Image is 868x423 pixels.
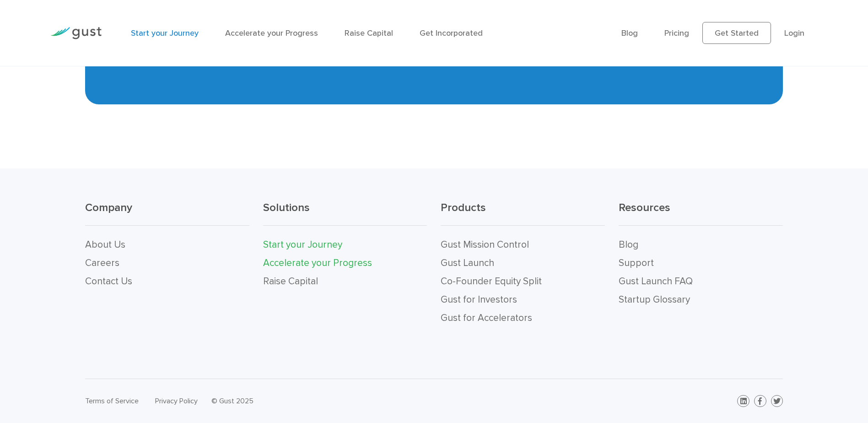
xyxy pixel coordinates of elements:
[85,257,119,269] a: Careers
[619,257,654,269] a: Support
[155,396,198,405] a: Privacy Policy
[441,201,605,226] h3: Products
[50,27,102,39] img: Gust Logo
[702,22,771,44] a: Get Started
[85,201,249,226] h3: Company
[619,276,693,287] a: Gust Launch FAQ
[441,257,494,269] a: Gust Launch
[345,28,393,38] a: Raise Capital
[619,294,690,305] a: Startup Glossary
[263,276,318,287] a: Raise Capital
[441,312,532,324] a: Gust for Accelerators
[784,28,804,38] a: Login
[619,201,783,226] h3: Resources
[263,257,372,269] a: Accelerate your Progress
[664,28,689,38] a: Pricing
[441,276,542,287] a: Co-Founder Equity Split
[441,294,517,305] a: Gust for Investors
[85,239,125,250] a: About Us
[85,276,132,287] a: Contact Us
[621,28,638,38] a: Blog
[211,395,427,407] div: © Gust 2025
[441,239,529,250] a: Gust Mission Control
[420,28,483,38] a: Get Incorporated
[85,396,139,405] a: Terms of Service
[263,201,427,226] h3: Solutions
[225,28,318,38] a: Accelerate your Progress
[131,28,199,38] a: Start your Journey
[263,239,342,250] a: Start your Journey
[619,239,638,250] a: Blog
